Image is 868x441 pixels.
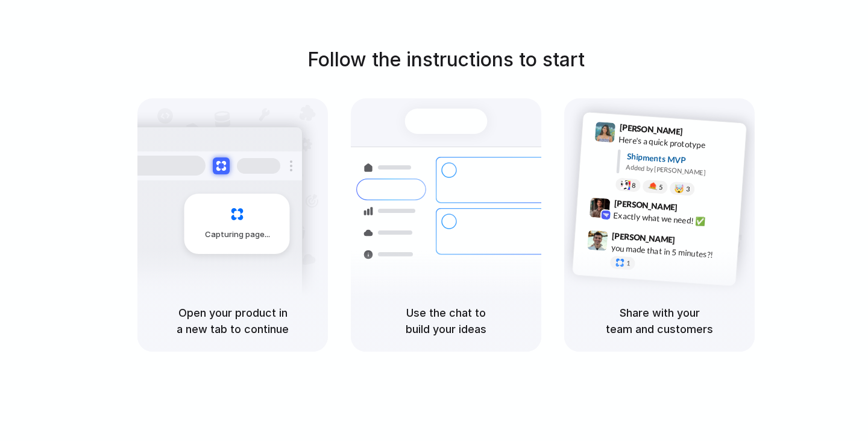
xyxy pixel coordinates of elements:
[618,133,739,154] div: Here's a quick prototype
[152,305,313,337] h5: Open your product in a new tab to continue
[687,127,711,141] span: 9:41 AM
[659,184,663,191] span: 5
[626,150,738,170] div: Shipments MVP
[686,186,690,192] span: 3
[579,305,740,337] h5: Share with your team and customers
[681,202,706,217] span: 9:42 AM
[619,121,683,138] span: [PERSON_NAME]
[613,209,734,229] div: Exactly what we need! ✅
[612,229,676,247] span: [PERSON_NAME]
[365,305,527,337] h5: Use the chat to build your ideas
[675,184,685,193] div: 🤯
[626,162,737,180] div: Added by [PERSON_NAME]
[205,229,272,241] span: Capturing page
[679,235,703,249] span: 9:47 AM
[611,241,731,262] div: you made that in 5 minutes?!
[626,260,631,267] span: 1
[307,45,585,74] h1: Follow the instructions to start
[632,182,636,189] span: 8
[614,197,678,214] span: [PERSON_NAME]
